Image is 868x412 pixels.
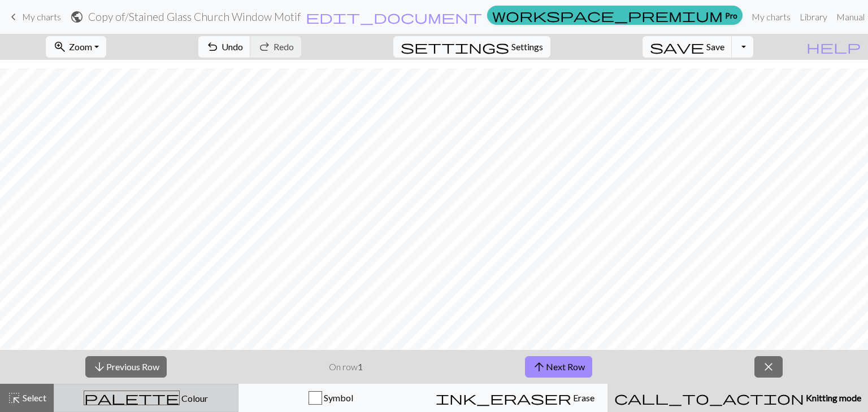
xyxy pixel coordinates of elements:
span: Symbol [322,392,353,403]
span: close [762,359,775,375]
h2: Copy of / Stained Glass Church Window Motif [88,10,301,23]
button: Erase [423,384,607,412]
button: SettingsSettings [393,36,550,58]
span: save [650,39,704,55]
span: settings [401,39,509,55]
button: Undo [198,36,251,58]
span: Select [21,392,46,403]
span: highlight_alt [7,390,21,406]
span: arrow_upward [532,359,546,375]
button: Save [643,36,732,58]
button: Symbol [238,384,423,412]
span: Erase [571,392,594,403]
span: Undo [222,41,243,52]
span: Knitting mode [804,392,861,403]
span: palette [84,390,179,406]
span: workspace_premium [492,7,723,23]
button: Knitting mode [607,384,868,412]
span: arrow_downward [93,359,106,375]
button: Next Row [525,356,592,378]
a: My charts [747,6,795,28]
span: Colour [180,393,208,404]
span: Settings [511,40,543,54]
i: Settings [401,40,509,54]
button: Zoom [46,36,106,58]
span: public [70,9,84,25]
span: Zoom [69,41,92,52]
span: ink_eraser [436,390,571,406]
a: My charts [7,7,61,27]
button: Colour [54,384,238,412]
a: Pro [487,6,743,25]
span: call_to_action [614,390,804,406]
button: Previous Row [85,356,167,378]
span: undo [206,39,219,55]
span: keyboard_arrow_left [7,9,20,25]
strong: 1 [358,361,363,372]
span: zoom_in [53,39,67,55]
span: edit_document [306,9,482,25]
span: Save [706,41,724,52]
span: help [806,39,861,55]
a: Library [795,6,832,28]
span: My charts [22,11,61,22]
p: On row [329,360,363,374]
